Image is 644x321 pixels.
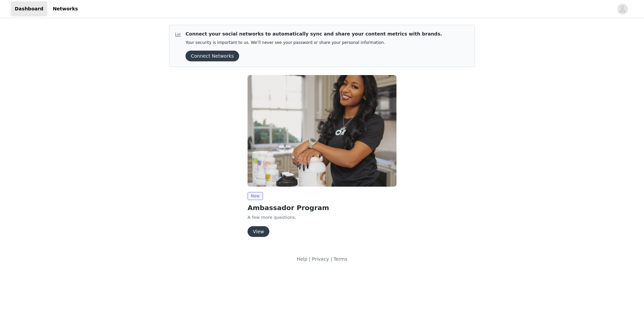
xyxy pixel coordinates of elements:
a: Help [297,256,307,262]
a: Terms [333,256,347,262]
span: | [309,256,311,262]
a: Networks [49,1,82,16]
a: Dashboard [11,1,47,16]
p: Your security is important to us. We’ll never see your password or share your personal information. [185,40,442,45]
span: New [248,192,263,200]
a: Privacy [312,256,329,262]
span: | [330,256,332,262]
img: Thorne [248,75,396,187]
div: avatar [619,4,626,14]
h2: Ambassador Program [248,203,396,213]
button: Connect Networks [185,51,239,61]
button: View [248,226,269,237]
p: A few more questions. [248,214,396,221]
a: View [248,229,269,234]
p: Connect your social networks to automatically sync and share your content metrics with brands. [185,30,442,38]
